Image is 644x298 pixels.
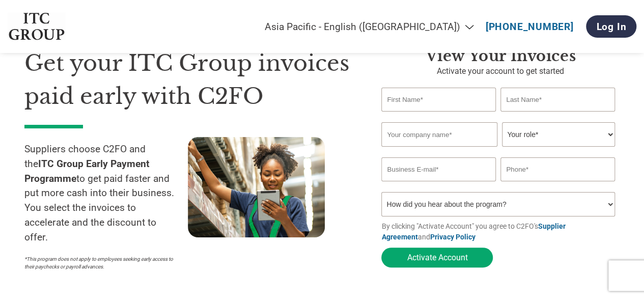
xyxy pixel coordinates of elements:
p: By clicking "Activate Account" you agree to C2FO's and [381,221,620,242]
input: Phone* [500,157,614,181]
div: Inavlid Phone Number [500,182,614,188]
img: ITC Group [8,13,66,41]
img: supply chain worker [188,137,325,237]
div: Inavlid Email Address [381,182,495,188]
a: Privacy Policy [430,233,475,241]
a: [PHONE_NUMBER] [486,21,574,33]
div: Invalid company name or company name is too long [381,148,614,153]
div: Invalid last name or last name is too long [500,113,614,118]
h1: Get your ITC Group invoices paid early with C2FO [24,47,351,113]
select: Title/Role [502,122,614,147]
a: Log In [586,15,636,38]
p: Activate your account to get started [381,65,620,77]
p: *This program does not apply to employees seeking early access to their paychecks or payroll adva... [24,255,178,270]
input: Last Name* [500,88,614,112]
strong: ITC Group Early Payment Programme [24,158,150,184]
p: Suppliers choose C2FO and the to get paid faster and put more cash into their business. You selec... [24,142,188,245]
h3: View your invoices [381,47,620,65]
div: Invalid first name or first name is too long [381,113,495,118]
button: Activate Account [381,248,493,267]
input: First Name* [381,88,495,112]
input: Invalid Email format [381,157,495,181]
input: Your company name* [381,122,497,147]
